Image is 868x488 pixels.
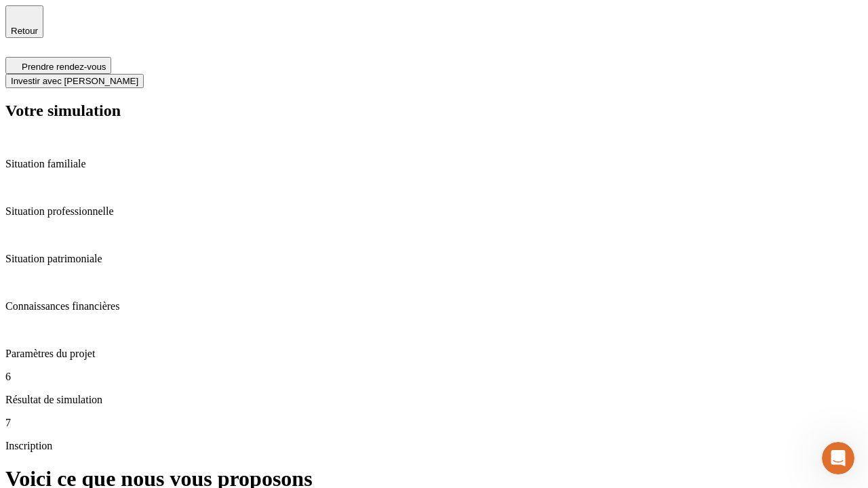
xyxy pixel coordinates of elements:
[5,253,863,265] p: Situation patrimoniale
[5,205,863,218] p: Situation professionnelle
[5,440,863,452] p: Inscription
[5,5,43,38] button: Retour
[11,76,138,86] span: Investir avec [PERSON_NAME]
[5,102,863,120] h2: Votre simulation
[5,417,863,429] p: 7
[5,348,863,360] p: Paramètres du projet
[822,442,854,474] iframe: Intercom live chat
[5,158,863,170] p: Situation familiale
[5,394,863,406] p: Résultat de simulation
[5,74,144,88] button: Investir avec [PERSON_NAME]
[5,300,863,312] p: Connaissances financières
[11,26,38,36] span: Retour
[5,371,863,383] p: 6
[5,57,111,74] button: Prendre rendez-vous
[22,62,106,72] span: Prendre rendez-vous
